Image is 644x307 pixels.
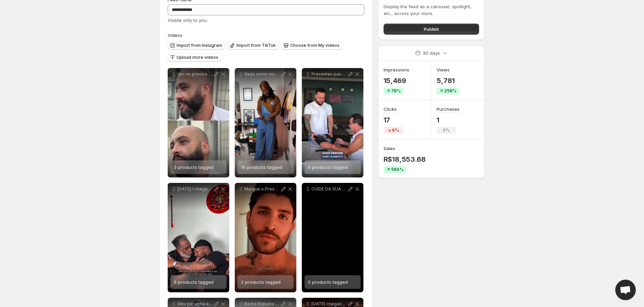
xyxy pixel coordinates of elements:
a: Open chat [615,280,636,300]
span: 584% [391,167,403,172]
div: Nada como viver momentos simples e especiais com quem a gente mais ama Esse Reels com minha filha... [235,68,296,177]
p: 5,781 [437,77,459,85]
p: 30 days [423,50,440,56]
button: Choose from My videos [281,41,342,50]
p: Display the feed as a carousel, spotlight, etc., across your store. [384,3,479,17]
p: Voc no precisa de filtro Precisa do nosso preenchedor que resolve falhas em segundos com acabamen... [177,71,213,77]
p: 1 [437,116,460,124]
button: Import from Instagram [168,41,225,50]
span: 16 products tagged [241,164,282,170]
h3: Clicks [384,106,397,112]
p: CUIDE DA SUA APARNCIA COM BARBA ROBUSTA E LEMBRE SEMPRE A SUA BARBA GERA CONFIANAAAA [311,186,347,192]
div: [DATE] t chegando em Obrigado por tudo [PERSON_NAME] [DATE] j t a e voc no comprou o presente pro... [168,183,229,292]
div: Presentes passam Cuidado e memria ficam Surpreenda no [DATE] com Barba Robusta Acesse wwwbarbarob... [302,68,363,177]
p: Marque o Presente Inspire o Futuro Isso Legacy um fragrncia Barba Robusta [244,186,280,192]
span: Videos [168,32,182,38]
p: Presentes passam Cuidado e memria ficam Surpreenda no [DATE] com Barba Robusta Acesse wwwbarbarob... [311,71,347,77]
div: CUIDE DA SUA APARNCIA COM BARBA ROBUSTA E LEMBRE SEMPRE A SUA BARBA GERA CONFIANAAAA5 products ta... [302,183,363,292]
span: 6 products tagged [174,279,214,285]
h3: Views [437,66,450,73]
p: [DATE] chegando e voc a enrolando pra decidir o presente n Pronto [311,301,347,307]
p: 17 [384,116,403,124]
p: R$18,553.68 [384,155,426,163]
button: Import from TikTok [228,41,279,50]
span: 5 products tagged [308,279,348,285]
span: 6 products tagged [308,164,348,170]
p: Meu pai vinha enfrentando umas crises de sade nos ltimos tempos Nesse dia ele estava melhor mais ... [177,301,213,307]
span: 78% [391,88,401,94]
span: Visible only to you. [168,17,208,23]
div: Voc no precisa de filtro Precisa do nosso preenchedor que resolve falhas em segundos com acabamen... [168,68,229,177]
span: 3 products tagged [174,164,214,170]
span: Upload more videos [177,55,218,60]
p: [DATE] t chegando em Obrigado por tudo [PERSON_NAME] [DATE] j t a e voc no comprou o presente pro... [177,186,213,192]
span: 2 products tagged [241,279,281,285]
span: Choose from My videos [290,43,339,48]
h3: Sales [384,145,395,152]
h3: Impressions [384,66,409,73]
button: Upload more videos [168,53,221,62]
p: Nada como viver momentos simples e especiais com quem a gente mais ama Esse Reels com minha filha... [244,71,280,77]
h3: Purchases [437,106,460,112]
span: Publish [424,26,439,32]
p: 15,469 [384,77,409,85]
span: Import from Instagram [177,43,222,48]
span: Import from TikTok [236,43,276,48]
span: 0% [443,128,450,133]
button: Publish [384,24,479,35]
div: Marque o Presente Inspire o Futuro Isso Legacy um fragrncia Barba Robusta2 products tagged [235,183,296,292]
span: 6% [392,128,399,133]
p: Barba Robusta Atitude Inabalvel A barba no s estilo compromisso Compromisso com a aparncia com o ... [244,301,280,307]
span: 258% [444,88,456,94]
